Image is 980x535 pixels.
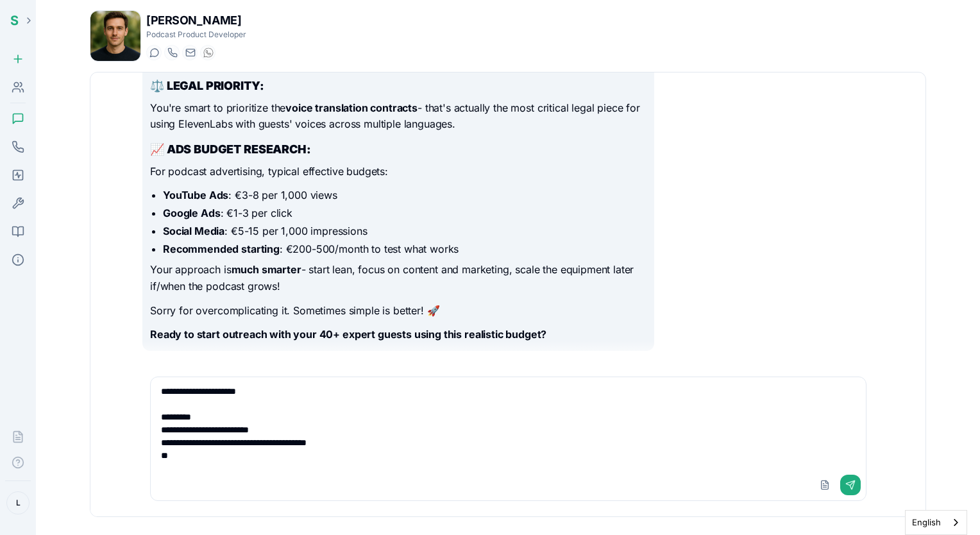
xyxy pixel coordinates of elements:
[164,45,180,60] button: Start a call with Simon Ricci
[90,11,140,61] img: Simon Ricci
[163,225,224,237] strong: Social Media
[200,45,215,60] button: WhatsApp
[905,510,967,535] aside: Language selected: English
[150,79,264,92] strong: ⚖️ LEGAL PRIORITY:
[150,328,546,341] strong: Ready to start outreach with your 40+ expert guests using this realistic budget?
[150,303,646,319] p: Sorry for overcomplicating it. Sometimes simple is better! 🚀
[146,45,162,60] button: Start a chat with Simon Ricci
[150,100,646,133] p: You're smart to prioritize the - that's actually the most critical legal piece for using ElevenLa...
[150,142,310,156] strong: 📈 ADS BUDGET RESEARCH:
[163,223,646,239] li: : €5-15 per 1,000 impressions
[906,511,967,534] a: English
[163,207,220,219] strong: Google Ads
[163,205,646,221] li: : €1-3 per click
[16,498,21,508] span: L
[6,491,30,514] button: L
[163,187,646,203] li: : €3-8 per 1,000 views
[146,12,246,30] h1: [PERSON_NAME]
[146,30,246,40] p: Podcast Product Developer
[163,242,280,255] strong: Recommended starting
[10,13,19,28] span: S
[163,189,228,201] strong: YouTube Ads
[163,241,646,257] li: : €200-500/month to test what works
[285,101,418,114] strong: voice translation contracts
[232,263,301,276] strong: much smarter
[150,164,646,180] p: For podcast advertising, typical effective budgets:
[150,262,646,294] p: Your approach is - start lean, focus on content and marketing, scale the equipment later if/when ...
[905,510,967,535] div: Language
[203,47,214,58] img: WhatsApp
[182,45,198,60] button: Send email to simon.ricci@getspinnable.ai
